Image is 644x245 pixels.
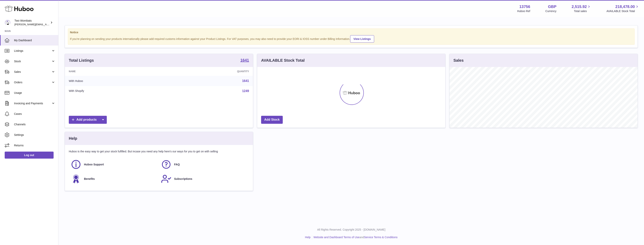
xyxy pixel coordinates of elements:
a: View Listings [350,35,374,43]
th: Name [65,67,166,76]
a: 1249 [242,89,249,93]
strong: GBP [548,4,556,9]
p: Huboo is the easy way to get your stock fulfilled. But incase you need any help here's our ways f... [69,150,249,153]
span: Cases [14,112,55,116]
a: 2,515.92 Total sales [572,4,591,13]
a: Benefits [71,174,157,184]
td: With Huboo [65,76,166,86]
span: My Dashboard [14,39,55,42]
a: 1641 [242,79,249,83]
span: 2,515.92 [572,4,587,9]
span: Total sales [574,9,591,13]
span: Invoicing and Payments [14,102,51,105]
span: Settings [14,133,55,137]
h3: AVAILABLE Stock Total [261,58,305,63]
span: Listings [14,49,51,53]
a: FAQ [161,159,247,170]
div: Huboo Ref [517,9,530,13]
span: FAQ [174,163,180,166]
img: alan@twowombats.com [5,20,11,25]
h3: Sales [453,58,464,63]
span: Returns [14,144,55,147]
a: 1641 [240,58,249,63]
a: Log out [5,152,54,159]
span: 218,478.00 [615,4,635,9]
div: Currency [545,9,557,13]
strong: 1641 [240,58,249,62]
a: Add Stock [261,116,283,124]
th: Quantity [166,67,253,76]
td: With Shopify [65,86,166,96]
span: Subscriptions [174,177,192,181]
a: 218,478.00 AVAILABLE Stock Total [606,4,639,13]
span: Stock [14,60,51,63]
h3: Help [69,136,77,141]
span: Benefits [84,177,95,181]
a: Huboo Support [71,159,157,170]
span: Channels [14,123,55,126]
span: AVAILABLE Stock Total [606,9,639,13]
strong: Notice [70,31,633,34]
h3: Total Listings [69,58,94,63]
div: Two Wombats [14,19,49,26]
li: and [312,235,398,239]
span: Usage [14,91,55,95]
span: [PERSON_NAME][EMAIL_ADDRESS][DOMAIN_NAME] [14,23,78,26]
div: If you're planning on sending your products internationally please add required customs informati... [70,35,633,43]
a: Add products [69,116,107,124]
a: Website and Dashboard Terms of Use [314,236,360,239]
a: Help [305,236,311,239]
p: All Rights Reserved. Copyright 2025 - [DOMAIN_NAME] [62,228,641,232]
a: Service Terms & Conditions [364,236,398,239]
span: Huboo Support [84,163,104,166]
span: Orders [14,81,51,84]
strong: 13756 [519,4,530,9]
span: Sales [14,70,51,74]
a: Subscriptions [161,174,247,184]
